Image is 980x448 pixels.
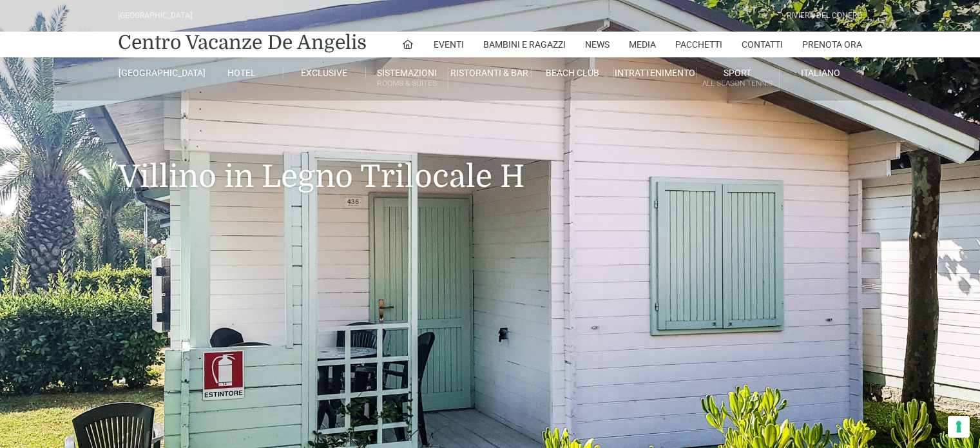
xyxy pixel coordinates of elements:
a: Intrattenimento [614,67,697,79]
a: Padel Academy [651,155,780,178]
a: SportAll Season Tennis [697,67,779,91]
a: Ristoranti & Bar [448,67,531,79]
a: Pacchetti [675,32,722,57]
a: Beach Club [532,67,614,79]
a: Media [629,32,656,57]
a: Calcio Academy [651,268,780,289]
a: Prenota Ora [802,32,862,57]
a: News [585,32,610,57]
small: Rooms & Suites [366,77,448,90]
a: Bambini e Ragazzi [483,32,566,57]
span: Italiano [801,68,840,78]
a: [GEOGRAPHIC_DATA] [118,67,200,79]
a: Swim Academy [651,223,780,246]
a: Hotel [200,67,283,79]
a: Contatti [742,32,783,57]
a: Italiano [780,67,862,79]
a: Basket Academy [651,200,780,223]
div: Riviera Del Conero [787,10,862,22]
a: Exclusive [283,67,366,79]
h1: Villino in Legno Trilocale H [118,101,862,214]
div: [GEOGRAPHIC_DATA] [118,10,192,22]
a: SistemazioniRooms & Suites [366,67,448,91]
a: Eventi [434,32,464,57]
button: Le tue preferenze relative al consenso per le tecnologie di tracciamento [948,416,970,438]
a: Centro Vacanze De Angelis [118,30,367,55]
a: Accademie [651,110,780,133]
small: All Season Tennis [697,77,778,90]
a: Soccer Academy [651,133,780,155]
a: Fitness Academy [651,245,780,268]
a: Tennis Academy [651,178,780,200]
